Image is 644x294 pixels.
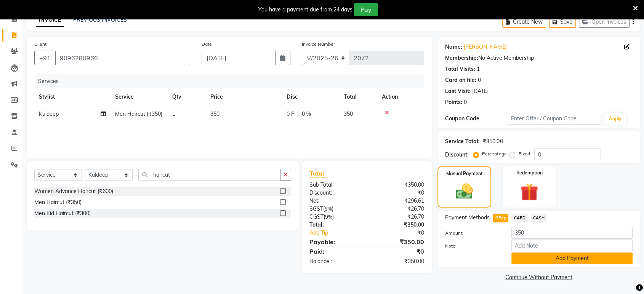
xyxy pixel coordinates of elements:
button: +91 [34,51,56,65]
div: Payable: [304,237,367,246]
span: SGST [309,205,323,212]
label: Date [202,41,212,48]
button: Create New [502,16,546,28]
div: 1 [477,65,480,73]
img: _gift.svg [515,181,543,203]
div: ( ) [304,205,367,213]
span: Kuldeep [39,110,59,117]
th: Disc [282,88,339,105]
span: CGST [309,213,324,220]
div: ₹0 [367,189,430,197]
div: No Active Membership [445,54,633,62]
label: Client [34,41,46,48]
a: Continue Without Payment [439,273,639,281]
div: ₹350.00 [367,237,430,246]
label: Manual Payment [446,170,483,177]
th: Stylist [34,88,111,105]
button: Open Invoices [579,16,630,28]
label: Note: [439,243,506,249]
div: [DATE] [472,87,489,95]
span: | [297,110,299,118]
span: 0 F [287,110,294,118]
span: 350 [344,110,353,117]
th: Service [111,88,168,105]
div: ₹350.00 [367,221,430,229]
span: Men Haircut (₹350) [115,110,162,117]
input: Amount [511,227,633,239]
div: Sub Total: [304,181,367,189]
div: Card on file: [445,76,476,84]
div: ₹350.00 [483,137,503,145]
span: 1 [172,110,175,117]
label: Redemption [516,169,542,176]
a: Add Tip [304,229,377,237]
button: Save [549,16,576,28]
a: [PERSON_NAME] [464,43,506,51]
div: Services [35,74,430,88]
button: Apply [604,113,626,125]
div: Men Haircut (₹350) [34,198,82,206]
span: 350 [210,110,219,117]
span: 0 % [302,110,311,118]
input: Enter Offer / Coupon Code [508,113,601,125]
img: _cash.svg [450,182,478,201]
div: 0 [478,76,481,84]
div: ₹296.61 [367,197,430,205]
button: Add Payment [511,252,633,264]
input: Search or Scan [138,169,280,181]
div: ₹0 [367,247,430,256]
div: Name: [445,43,462,51]
div: 0 [464,98,467,106]
th: Total [339,88,377,105]
a: INVOICE [36,13,64,27]
div: ₹350.00 [367,181,430,189]
label: Percentage [482,150,506,157]
div: Last Visit: [445,87,471,95]
th: Action [377,88,424,105]
div: ( ) [304,213,367,221]
label: Amount: [439,230,506,236]
div: Paid: [304,247,367,256]
div: Points: [445,98,462,106]
div: ₹350.00 [367,257,430,265]
div: ₹26.70 [367,205,430,213]
label: Fixed [518,150,530,157]
th: Price [206,88,282,105]
div: Service Total: [445,137,480,145]
div: Women Advance Haircut (₹600) [34,187,113,195]
div: Discount: [445,151,469,159]
span: CARD [511,214,528,222]
div: Net: [304,197,367,205]
div: Membership: [445,54,478,62]
div: Total Visits: [445,65,475,73]
div: Men Kid Haircut (₹300) [34,209,91,217]
label: Invoice Number [302,41,335,48]
div: ₹0 [377,229,430,237]
span: GPay [493,214,508,222]
span: Payment Methods [445,214,490,222]
th: Qty [168,88,206,105]
div: ₹26.70 [367,213,430,221]
button: Pay [354,3,378,16]
div: You have a payment due from 24 days [258,6,352,14]
div: Discount: [304,189,367,197]
span: Total [309,169,327,177]
span: 9% [325,206,332,212]
input: Add Note [511,240,633,251]
span: CASH [531,214,547,222]
a: PREVIOUS INVOICES [73,16,127,23]
span: 9% [325,214,332,220]
div: Balance : [304,257,367,265]
div: Coupon Code [445,115,508,123]
input: Search by Name/Mobile/Email/Code [55,51,190,65]
div: Total: [304,221,367,229]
